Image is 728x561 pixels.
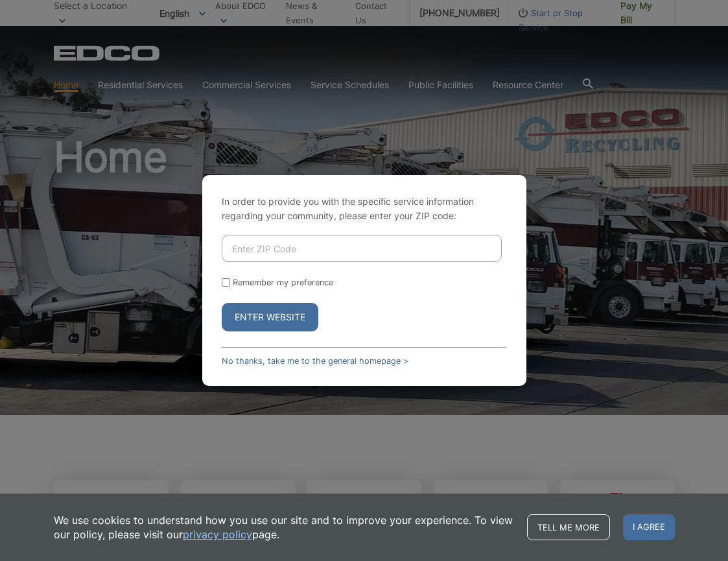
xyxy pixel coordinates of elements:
p: We use cookies to understand how you use our site and to improve your experience. To view our pol... [54,513,514,542]
span: I agree [623,514,675,540]
a: No thanks, take me to the general homepage > [222,356,408,366]
p: In order to provide you with the specific service information regarding your community, please en... [222,195,507,223]
button: Enter Website [222,303,318,331]
input: Enter ZIP Code [222,235,502,262]
label: Remember my preference [233,278,333,287]
a: privacy policy [183,527,252,542]
a: Tell me more [527,514,610,540]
